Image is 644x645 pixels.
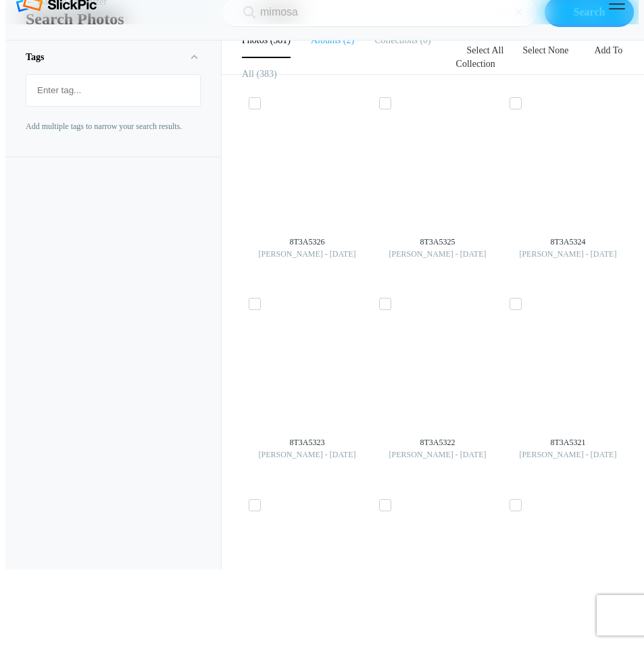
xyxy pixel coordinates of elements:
[514,45,576,55] a: Select None
[254,69,277,79] span: 383
[26,120,201,132] p: Add multiple tags to narrow your search results.
[33,78,193,103] input: Enter tag...
[418,35,431,45] span: 0
[379,236,496,248] div: 8T3A5325
[379,436,496,448] div: 8T3A5322
[510,236,626,248] div: 8T3A5324
[374,35,418,45] b: Collections
[510,448,626,461] div: [PERSON_NAME] - [DATE]
[26,75,200,106] mat-chip-list: Fruit selection
[379,448,496,461] div: [PERSON_NAME] - [DATE]
[459,45,512,55] a: Select All
[249,436,366,448] div: 8T3A5323
[242,69,254,79] b: All
[510,436,626,448] div: 8T3A5321
[242,35,268,45] b: Photos
[249,236,366,248] div: 8T3A5326
[311,35,341,45] b: Albums
[379,248,496,260] div: [PERSON_NAME] - [DATE]
[26,52,45,62] b: Tags
[510,248,626,260] div: [PERSON_NAME] - [DATE]
[249,248,366,260] div: [PERSON_NAME] - [DATE]
[249,448,366,461] div: [PERSON_NAME] - [DATE]
[341,35,354,45] span: 2
[268,35,291,45] span: 381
